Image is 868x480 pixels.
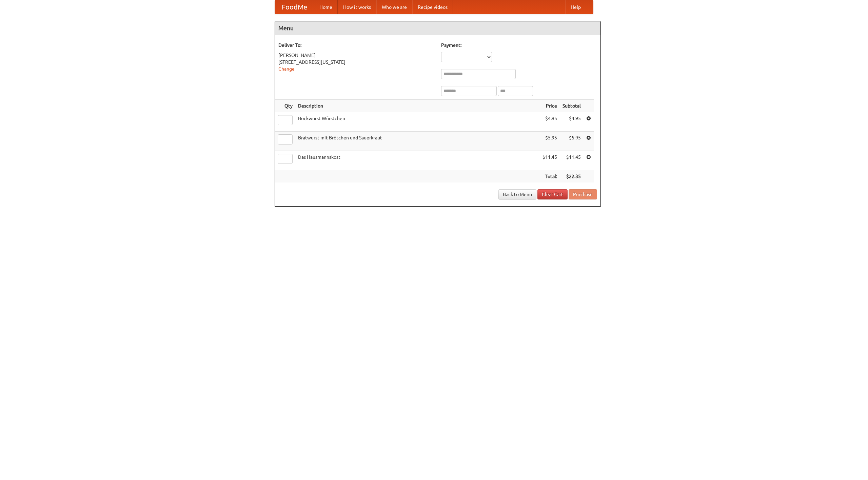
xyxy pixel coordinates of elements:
[540,170,560,183] th: Total:
[569,189,597,199] button: Purchase
[278,42,434,49] h5: Deliver To:
[441,42,597,49] h5: Payment:
[540,112,560,132] td: $4.95
[295,100,540,112] th: Description
[540,100,560,112] th: Price
[540,151,560,170] td: $11.45
[498,189,536,199] a: Back to Menu
[412,0,453,14] a: Recipe videos
[560,132,584,151] td: $5.95
[560,100,584,112] th: Subtotal
[295,132,540,151] td: Bratwurst mit Brötchen und Sauerkraut
[295,112,540,132] td: Bockwurst Würstchen
[560,170,584,183] th: $22.35
[295,151,540,170] td: Das Hausmannskost
[278,59,434,65] div: [STREET_ADDRESS][US_STATE]
[560,151,584,170] td: $11.45
[275,0,314,14] a: FoodMe
[540,132,560,151] td: $5.95
[278,52,434,59] div: [PERSON_NAME]
[275,100,295,112] th: Qty
[376,0,412,14] a: Who we are
[560,112,584,132] td: $4.95
[314,0,338,14] a: Home
[278,66,295,72] a: Change
[275,21,600,35] h4: Menu
[565,0,586,14] a: Help
[338,0,376,14] a: How it works
[537,189,568,199] a: Clear Cart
